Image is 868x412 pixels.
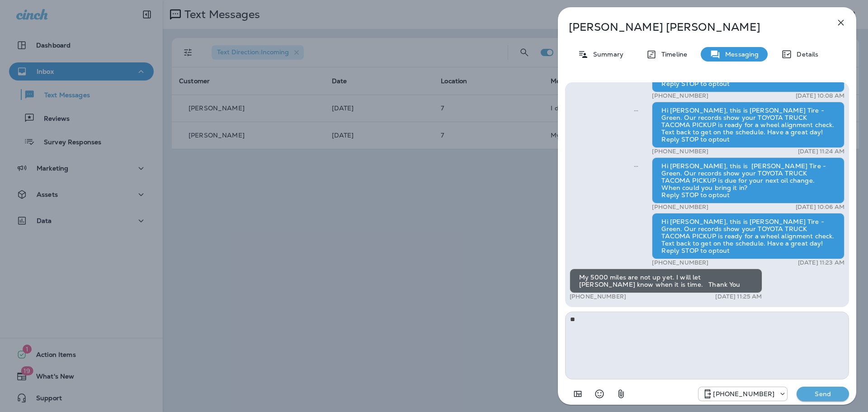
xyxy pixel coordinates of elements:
[569,21,816,33] p: [PERSON_NAME] [PERSON_NAME]
[634,161,638,170] span: Sent
[797,387,849,401] button: Send
[652,157,844,204] div: Hi [PERSON_NAME], this is [PERSON_NAME] Tire - Green. Our records show your TOYOTA TRUCK TACOMA P...
[590,385,609,403] button: Select an emoji
[715,293,762,300] p: [DATE] 11:25 AM
[570,269,762,293] div: My 5000 miles are not up yet. I will let [PERSON_NAME] know when it is time. Thank You
[652,148,708,155] p: [PHONE_NUMBER]
[796,204,844,211] p: [DATE] 10:06 AM
[713,390,774,398] p: [PHONE_NUMBER]
[652,259,708,266] p: [PHONE_NUMBER]
[569,385,587,403] button: Add in a premade template
[652,213,844,259] div: Hi [PERSON_NAME], this is [PERSON_NAME] Tire - Green. Our records show your TOYOTA TRUCK TACOMA P...
[652,102,844,148] div: Hi [PERSON_NAME], this is [PERSON_NAME] Tire - Green. Our records show your TOYOTA TRUCK TACOMA P...
[570,293,626,300] p: [PHONE_NUMBER]
[721,51,759,58] p: Messaging
[634,106,638,114] span: Sent
[804,390,842,398] p: Send
[652,92,708,99] p: [PHONE_NUMBER]
[657,51,687,58] p: Timeline
[652,204,708,211] p: [PHONE_NUMBER]
[798,259,844,266] p: [DATE] 11:23 AM
[792,51,818,58] p: Details
[798,148,844,155] p: [DATE] 11:24 AM
[589,51,623,58] p: Summary
[796,92,844,99] p: [DATE] 10:08 AM
[698,388,787,399] div: +1 (234) 599-5890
